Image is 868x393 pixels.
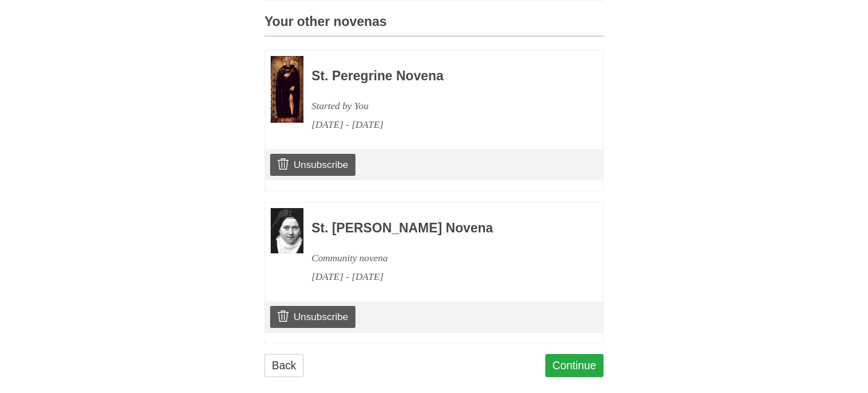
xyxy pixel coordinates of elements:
[311,221,572,236] h3: St. [PERSON_NAME] Novena
[311,115,572,134] div: [DATE] - [DATE]
[264,15,604,37] h3: Your other novenas
[311,69,572,84] h3: St. Peregrine Novena
[271,56,303,123] img: Novena image
[270,306,355,327] a: Unsubscribe
[270,154,355,175] a: Unsubscribe
[311,97,572,115] div: Started by You
[264,354,303,377] a: Back
[311,249,572,267] div: Community novena
[311,267,572,286] div: [DATE] - [DATE]
[545,354,604,377] a: Continue
[271,208,303,253] img: Novena image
